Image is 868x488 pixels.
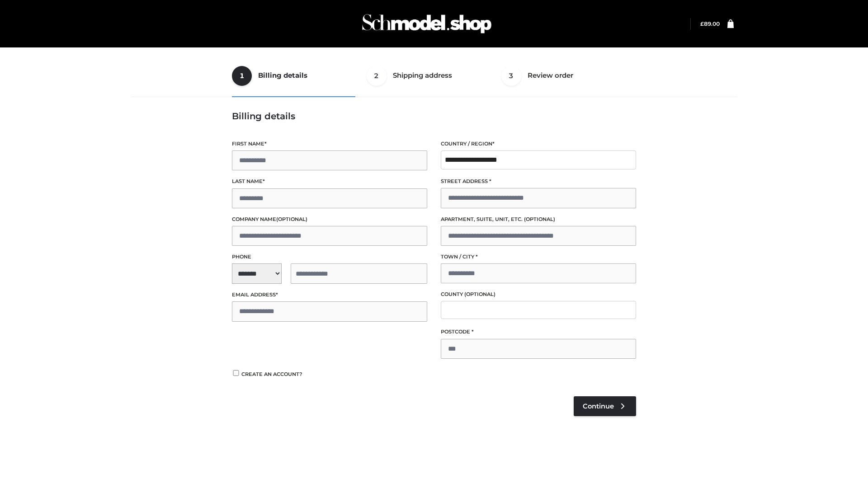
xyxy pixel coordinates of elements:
[232,177,427,186] label: Last name
[700,20,720,27] bdi: 89.00
[700,20,720,27] a: £89.00
[232,253,427,261] label: Phone
[441,140,636,148] label: Country / Region
[232,140,427,148] label: First name
[441,215,636,224] label: Apartment, suite, unit, etc.
[232,215,427,224] label: Company name
[524,216,555,222] span: (optional)
[574,396,636,416] a: Continue
[241,371,302,377] span: Create an account?
[232,291,427,299] label: Email address
[583,402,614,410] span: Continue
[441,253,636,261] label: Town / City
[464,291,495,297] span: (optional)
[232,111,636,122] h3: Billing details
[441,177,636,186] label: Street address
[441,290,636,299] label: County
[276,216,307,222] span: (optional)
[441,328,636,336] label: Postcode
[232,370,240,376] input: Create an account?
[359,6,495,42] img: Schmodel Admin 964
[700,20,704,27] span: £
